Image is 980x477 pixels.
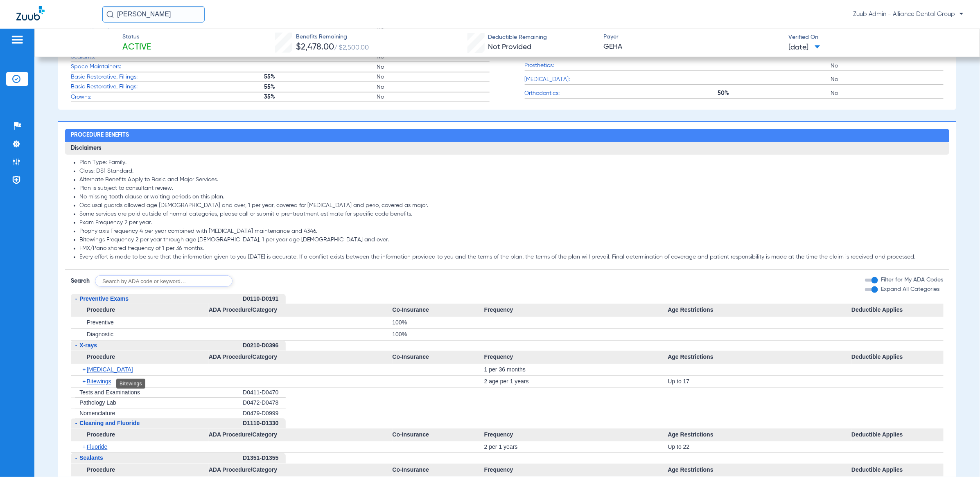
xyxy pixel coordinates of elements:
[106,11,114,18] img: Search Icon
[209,429,393,442] span: ADA Procedure/Category
[484,351,668,364] span: Frequency
[11,35,24,45] img: hamburger-icon
[334,45,369,51] span: / $2,500.00
[87,367,133,373] span: [MEDICAL_DATA]
[209,304,393,317] span: ADA Procedure/Category
[377,73,490,81] span: No
[82,364,87,376] span: +
[377,63,490,71] span: No
[71,304,209,317] span: Procedure
[668,376,852,387] div: Up to 17
[65,142,949,155] h3: Disclaimers
[668,464,852,477] span: Age Restrictions
[393,329,484,340] div: 100%
[393,429,484,442] span: Co-Insurance
[484,376,668,387] div: 2 age per 1 years
[209,351,393,364] span: ADA Procedure/Category
[79,228,944,235] li: Prophylaxis Frequency 4 per year combined with [MEDICAL_DATA] maintenance and 4346.
[95,275,233,287] input: Search by ADA code or keyword…
[264,93,377,101] span: 35%
[377,83,490,91] span: No
[79,236,944,244] li: Bitewings Frequency 2 per year through age [DEMOGRAPHIC_DATA], 1 per year age [DEMOGRAPHIC_DATA] ...
[71,63,151,71] span: Space Maintainers:
[296,33,369,41] span: Benefits Remaining
[243,418,286,429] div: D1110-D1330
[79,185,944,192] li: Plan is subject to consultant review.
[79,420,140,427] span: Cleaning and Fluoride
[851,304,943,317] span: Deductible Applies
[484,364,668,376] div: 1 per 36 months
[393,317,484,328] div: 100%
[484,464,668,477] span: Frequency
[75,455,77,461] span: -
[525,61,605,70] span: Prosthetics:
[243,341,286,351] div: D0210-D0396
[79,168,944,175] li: Class: DS1 Standard.
[668,441,852,453] div: Up to 22
[243,398,286,409] div: D0472-D0478
[880,276,944,284] label: Filter for My ADA Codes
[603,42,781,52] span: GEHA
[296,43,334,52] span: $2,478.00
[851,429,943,442] span: Deductible Applies
[525,75,605,84] span: [MEDICAL_DATA]:
[122,42,151,53] span: Active
[75,296,77,302] span: -
[668,351,852,364] span: Age Restrictions
[668,304,852,317] span: Age Restrictions
[851,464,943,477] span: Deductible Applies
[79,245,944,252] li: FMX/Pano shared frequency of 1 per 36 months.
[851,351,943,364] span: Deductible Applies
[87,319,114,326] span: Preventive
[87,378,111,385] span: Bitewings
[789,33,967,42] span: Verified On
[116,379,145,389] div: Bitewings
[393,304,484,317] span: Co-Insurance
[71,351,209,364] span: Procedure
[831,75,944,83] span: No
[79,389,140,396] span: Tests and Examinations
[484,441,668,453] div: 2 per 1 years
[525,89,605,98] span: Orthodontics:
[71,93,151,101] span: Crowns:
[881,286,940,292] span: Expand All Categories
[87,331,113,338] span: Diagnostic
[79,211,944,218] li: Some services are paid outside of normal categories, please call or submit a pre-treatment estima...
[79,296,129,302] span: Preventive Exams
[854,10,964,18] span: Zuub Admin - Alliance Dental Group
[79,219,944,227] li: Exam Frequency 2 per year.
[79,193,944,201] li: No missing tooth clause or waiting periods on this plan.
[102,6,205,22] input: Search for patients
[71,277,90,285] span: Search
[71,464,209,477] span: Procedure
[79,342,97,349] span: X-rays
[71,83,151,91] span: Basic Restorative, Fillings:
[122,33,151,41] span: Status
[79,159,944,166] li: Plan Type: Family.
[264,73,377,81] span: 55%
[71,429,209,442] span: Procedure
[65,129,949,142] h2: Procedure Benefits
[75,342,77,349] span: -
[243,388,286,398] div: D0411-D0470
[209,464,393,477] span: ADA Procedure/Category
[264,83,377,91] span: 55%
[79,176,944,184] li: Alternate Benefits Apply to Basic and Major Services.
[603,33,781,41] span: Payer
[488,33,547,42] span: Deductible Remaining
[82,441,87,453] span: +
[243,409,286,419] div: D0479-D0999
[377,93,490,101] span: No
[79,400,116,406] span: Pathology Lab
[484,429,668,442] span: Frequency
[393,351,484,364] span: Co-Insurance
[488,43,531,51] span: Not Provided
[831,89,944,97] span: No
[789,43,820,53] span: [DATE]
[718,89,831,97] span: 50%
[831,62,944,70] span: No
[668,429,852,442] span: Age Restrictions
[71,73,151,81] span: Basic Restorative, Fillings:
[16,6,45,20] img: Zuub Logo
[79,410,115,417] span: Nomenclature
